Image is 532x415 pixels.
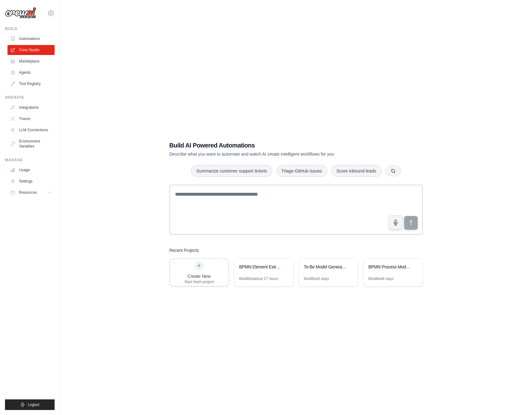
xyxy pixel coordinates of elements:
[7,67,55,77] a: Agents
[7,125,55,135] a: LLM Connections
[5,7,36,19] img: Logo
[7,79,55,89] a: Tool Registry
[28,402,39,407] span: Logout
[184,273,214,279] div: Create New
[169,151,379,157] p: Describe what you want to automate and watch AI create intelligent workflows for you
[5,95,55,100] div: Operate
[7,136,55,151] a: Environment Variables
[7,102,55,112] a: Integrations
[304,276,329,281] div: Modified 3 days
[385,166,401,176] button: Get new suggestions
[239,276,278,281] div: Modified about 17 hours
[169,141,379,150] h1: Build AI Powered Automations
[7,56,55,66] a: Marketplace
[7,187,55,197] button: Resources
[5,26,55,31] div: Build
[368,264,411,270] div: BPMN Process Model Editor - Detail & Structural
[19,190,37,195] span: Resources
[169,247,199,253] h3: Recent Projects
[7,34,55,44] a: Automations
[388,215,403,230] button: Click to speak your automation idea
[304,264,347,270] div: To-Be Model Generator
[5,157,55,162] div: Manage
[276,165,327,177] button: Triage GitHub issues
[331,165,382,177] button: Score inbound leads
[7,165,55,175] a: Usage
[7,45,55,55] a: Crew Studio
[368,276,394,281] div: Modified 4 days
[7,176,55,186] a: Settings
[7,114,55,124] a: Traces
[191,165,272,177] button: Summarize customer support tickets
[5,399,55,410] button: Logout
[239,264,282,270] div: BPMN Element Extraction and Process Analysis
[184,279,214,284] div: Start fresh project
